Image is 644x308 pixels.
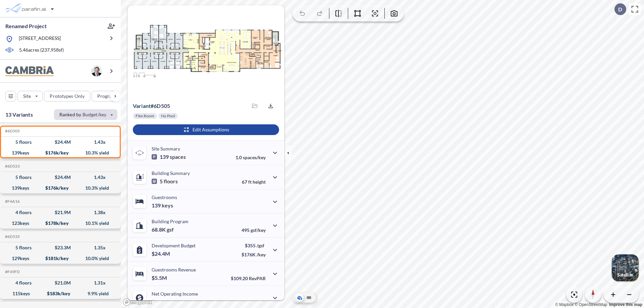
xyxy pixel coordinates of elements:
button: Site Plan [305,294,313,302]
button: Switcher ImageSatellite [612,254,639,281]
span: height [253,179,266,185]
p: 5.46 acres ( 237,958 sf) [19,47,64,54]
p: # 6d505 [133,103,170,109]
h5: Click to copy the code [4,269,20,274]
p: $176K [241,252,266,257]
h5: Click to copy the code [4,234,20,239]
p: 1.0 [235,155,266,160]
p: $2.5M [152,299,168,305]
img: Switcher Image [612,254,639,281]
button: Aerial View [296,294,304,302]
span: margin [251,300,266,305]
p: No Pool [161,113,175,119]
a: Improve this map [609,302,642,307]
span: keys [162,202,173,209]
p: 139 [152,202,173,209]
p: Guestrooms Revenue [152,267,196,272]
p: $5.5M [152,274,168,281]
p: Renamed Project [5,22,47,30]
p: 495 [241,227,266,233]
p: 13 Variants [5,111,33,119]
p: [STREET_ADDRESS] [19,35,61,43]
button: Program [92,91,128,102]
p: Net Operating Income [152,291,198,297]
img: BrandImage [5,66,54,76]
a: Mapbox homepage [123,298,152,306]
a: Mapbox [555,302,574,307]
p: Development Budget [152,243,196,248]
button: Ranked by Budget/key [54,109,117,120]
p: Building Summary [152,170,190,176]
p: $355 [241,243,266,248]
button: Prototypes Only [44,91,90,102]
h5: Click to copy the code [4,164,20,169]
p: $109.20 [231,275,266,281]
p: Prototypes Only [50,93,85,100]
span: /key [257,252,266,257]
p: D [618,6,622,12]
span: /gsf [257,243,264,248]
button: Edit Assumptions [133,124,279,135]
span: spaces [170,153,186,160]
span: spaces/key [243,155,266,160]
p: 67 [242,179,266,185]
p: 45.0% [237,300,266,305]
span: floors [164,178,178,185]
button: Site [17,91,43,102]
p: Site [23,93,31,100]
p: 139 [152,153,186,160]
img: user logo [91,66,102,76]
span: gsf/key [251,227,266,233]
p: 5 [152,178,178,185]
a: OpenStreetMap [575,302,607,307]
p: $24.4M [152,250,171,257]
p: Building Program [152,219,189,224]
span: Variant [133,103,151,109]
h5: Click to copy the code [4,129,20,133]
span: RevPAR [249,275,266,281]
p: Site Summary [152,146,180,151]
span: gsf [167,226,174,233]
p: 68.8K [152,226,174,233]
p: Flex Room [136,113,154,119]
span: ft [248,179,252,185]
p: Satellite [617,272,633,278]
p: Guestrooms [152,194,177,200]
h5: Click to copy the code [4,199,20,204]
p: Program [97,93,116,100]
p: Edit Assumptions [193,126,229,133]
